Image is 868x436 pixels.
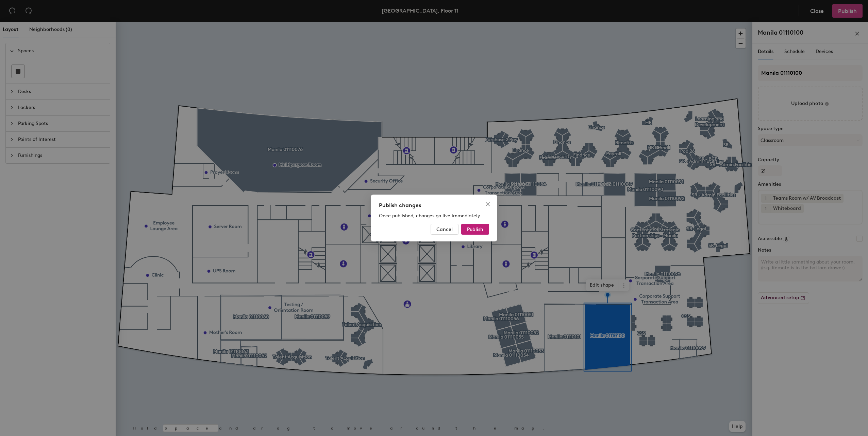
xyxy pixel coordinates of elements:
span: Once published, changes go live immediately [379,213,480,219]
button: Cancel [431,224,458,235]
div: Publish changes [379,201,489,210]
span: close [485,201,490,207]
button: Publish [461,224,489,235]
span: Cancel [436,226,453,232]
span: Publish [467,226,483,232]
button: Close [482,199,493,210]
span: Close [482,201,493,207]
